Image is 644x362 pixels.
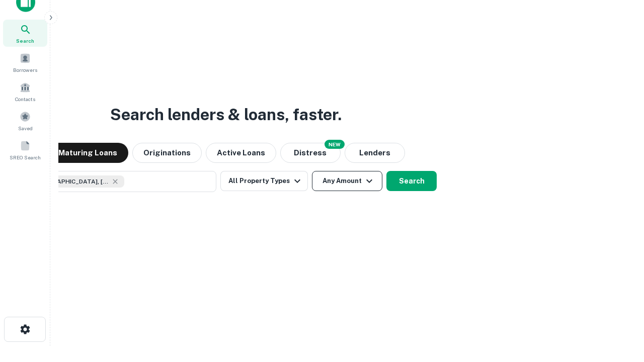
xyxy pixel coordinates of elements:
[3,107,47,134] a: Saved
[3,49,47,76] a: Borrowers
[206,143,276,163] button: Active Loans
[220,171,308,191] button: All Property Types
[3,78,47,105] a: Contacts
[15,171,216,192] button: [GEOGRAPHIC_DATA], [GEOGRAPHIC_DATA], [GEOGRAPHIC_DATA]
[594,282,644,330] iframe: Chat Widget
[10,153,41,161] span: SREO Search
[345,143,405,163] button: Lenders
[312,171,382,191] button: Any Amount
[34,177,109,186] span: [GEOGRAPHIC_DATA], [GEOGRAPHIC_DATA], [GEOGRAPHIC_DATA]
[3,20,47,47] a: Search
[15,95,35,103] span: Contacts
[47,143,128,163] button: Maturing Loans
[386,171,437,191] button: Search
[13,66,37,74] span: Borrowers
[3,136,47,163] a: SREO Search
[325,140,345,149] div: NEW
[280,143,341,163] button: Search distressed loans with lien and other non-mortgage details.
[18,124,33,132] span: Saved
[132,143,202,163] button: Originations
[110,103,342,127] h3: Search lenders & loans, faster.
[16,37,34,45] span: Search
